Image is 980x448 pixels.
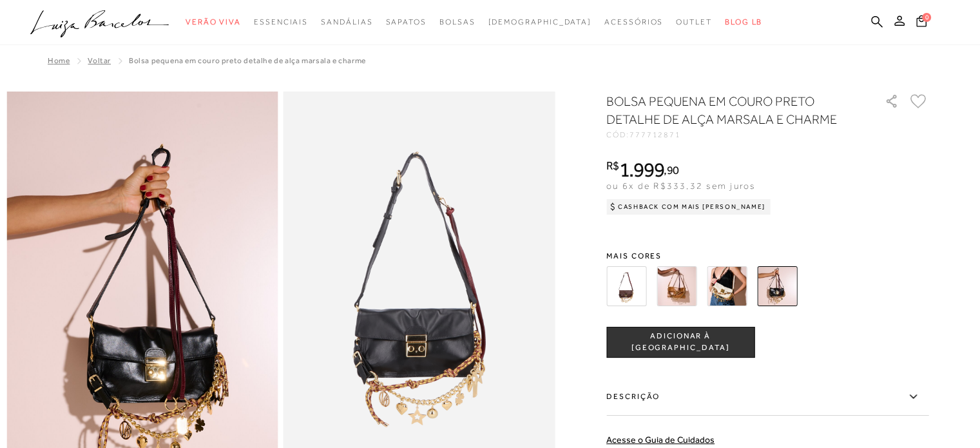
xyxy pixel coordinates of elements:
[912,14,930,32] button: 0
[629,130,681,139] span: 777712871
[725,10,762,34] a: BLOG LB
[186,10,241,34] a: categoryNavScreenReaderText
[439,10,476,34] a: categoryNavScreenReaderText
[129,56,366,65] span: BOLSA PEQUENA EM COURO PRETO DETALHE DE ALÇA MARSALA E CHARME
[707,266,747,306] img: BOLSA PEQUENA EM COURO OFF WHITE DETALHE DE ALÇA MARSALA E CHARME
[664,164,678,176] i: ,
[488,10,591,34] a: noSubCategoriesText
[606,252,928,260] span: Mais cores
[606,327,754,358] button: ADICIONAR À [GEOGRAPHIC_DATA]
[254,10,308,34] a: categoryNavScreenReaderText
[676,10,712,34] a: categoryNavScreenReaderText
[757,266,797,306] img: BOLSA PEQUENA EM COURO PRETO DETALHE DE ALÇA MARSALA E CHARME
[725,17,762,26] span: BLOG LB
[254,17,308,26] span: Essenciais
[606,180,755,191] span: ou 6x de R$333,32 sem juros
[606,160,619,171] i: R$
[385,10,426,34] a: categoryNavScreenReaderText
[606,266,646,306] img: BOLSA PEQUENA EM COURO CAFÉ DETALHE DE ALÇA MARSALA E CHARME
[606,434,715,445] a: Acesse o Guia de Cuidados
[321,17,372,26] span: Sandálias
[676,17,712,26] span: Outlet
[922,13,931,22] span: 0
[48,56,70,65] a: Home
[88,56,111,65] a: Voltar
[439,17,476,26] span: Bolsas
[606,199,771,215] div: Cashback com Mais [PERSON_NAME]
[604,10,663,34] a: categoryNavScreenReaderText
[657,266,697,306] img: BOLSA PEQUENA EM COURO CARAMELO DETALHE DE ALÇA MARSALA E CHARME
[488,17,591,26] span: [DEMOGRAPHIC_DATA]
[606,131,864,139] div: CÓD:
[321,10,372,34] a: categoryNavScreenReaderText
[606,92,848,128] h1: BOLSA PEQUENA EM COURO PRETO DETALHE DE ALÇA MARSALA E CHARME
[666,163,678,177] span: 90
[604,17,663,26] span: Acessórios
[606,378,928,416] label: Descrição
[619,158,664,181] span: 1.999
[607,331,754,353] span: ADICIONAR À [GEOGRAPHIC_DATA]
[186,17,241,26] span: Verão Viva
[385,17,426,26] span: Sapatos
